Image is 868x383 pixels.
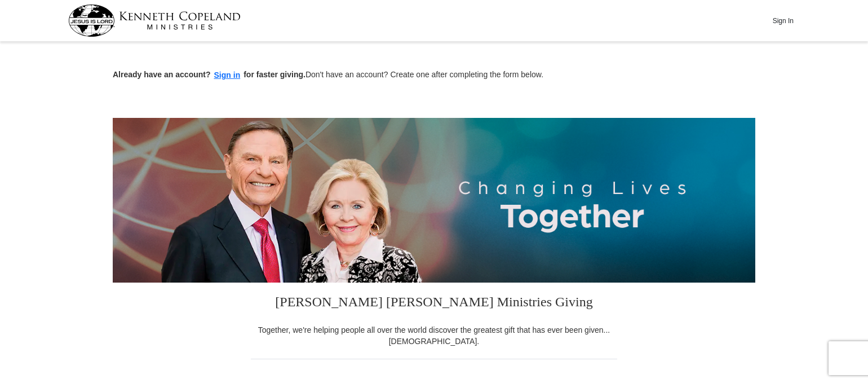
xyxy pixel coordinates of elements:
[68,5,241,37] img: kcm-header-logo.svg
[251,324,617,347] div: Together, we're helping people all over the world discover the greatest gift that has ever been g...
[251,283,617,324] h3: [PERSON_NAME] [PERSON_NAME] Ministries Giving
[766,12,800,29] button: Sign In
[113,70,305,79] strong: Already have an account? for faster giving.
[211,69,244,82] button: Sign in
[113,69,755,82] p: Don't have an account? Create one after completing the form below.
